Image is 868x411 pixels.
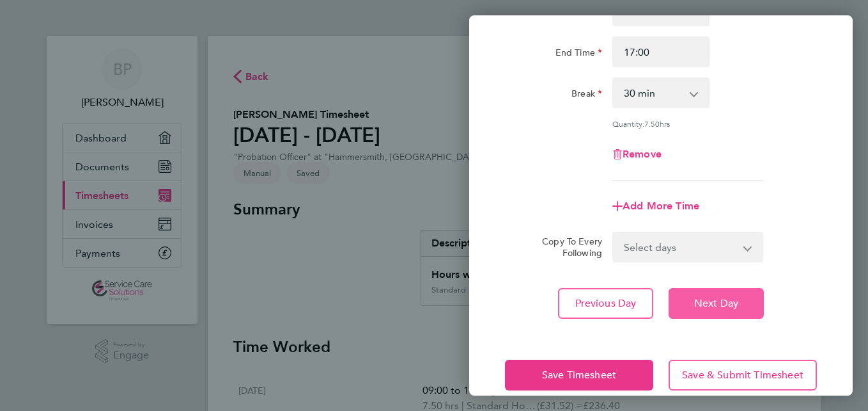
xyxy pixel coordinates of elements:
span: 7.50 [644,118,660,129]
button: Add More Time [612,201,699,211]
span: Save & Submit Timesheet [682,369,803,382]
input: E.g. 18:00 [612,36,709,67]
span: Remove [623,148,662,160]
label: End Time [555,47,602,62]
button: Save Timesheet [505,360,653,391]
span: Next Day [694,297,738,310]
span: Save Timesheet [542,369,616,382]
button: Remove [612,149,662,159]
label: Break [571,88,602,103]
button: Previous Day [558,288,653,319]
button: Next Day [669,288,764,319]
div: Quantity: hrs [612,118,763,129]
button: Save & Submit Timesheet [669,360,817,391]
span: Previous Day [575,297,637,310]
label: Copy To Every Following [532,236,602,259]
span: Add More Time [623,200,699,212]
